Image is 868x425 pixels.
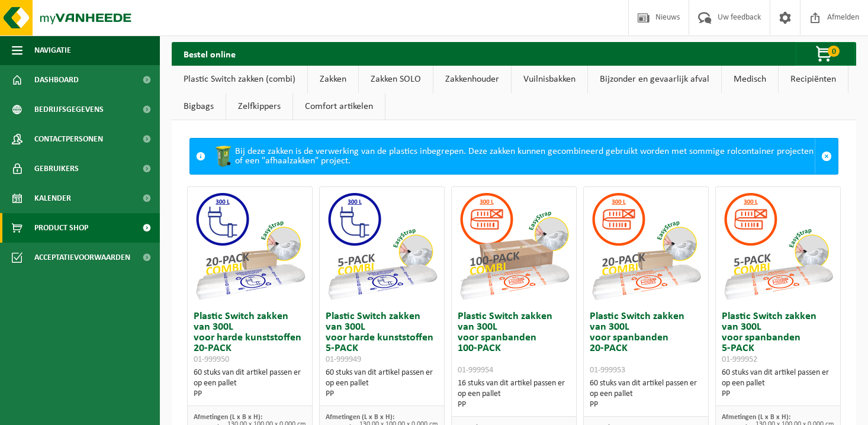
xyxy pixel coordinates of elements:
span: Gebruikers [34,154,79,183]
a: Zelfkippers [226,93,292,120]
div: PP [326,389,438,400]
a: Sluit melding [815,139,838,174]
div: PP [590,400,702,410]
span: Bedrijfsgegevens [34,95,104,124]
span: Afmetingen (L x B x H): [194,414,262,421]
div: 60 stuks van dit artikel passen er op een pallet [590,378,702,410]
span: Dashboard [34,65,79,95]
span: Contactpersonen [34,124,103,154]
h3: Plastic Switch zakken van 300L voor harde kunststoffen 20-PACK [194,311,306,365]
span: 01-999949 [326,355,361,364]
div: 60 stuks van dit artikel passen er op een pallet [326,368,438,400]
h2: Bestel online [172,42,247,65]
span: Afmetingen (L x B x H): [326,414,394,421]
a: Medisch [722,66,778,93]
span: 01-999954 [458,366,493,375]
a: Zakkenhouder [433,66,511,93]
div: PP [458,400,570,410]
img: 01-999950 [191,187,309,305]
h3: Plastic Switch zakken van 300L voor harde kunststoffen 5-PACK [326,311,438,365]
div: Bij deze zakken is de verwerking van de plastics inbegrepen. Deze zakken kunnen gecombineerd gebr... [211,139,815,174]
span: Product Shop [34,213,88,243]
div: 16 stuks van dit artikel passen er op een pallet [458,378,570,410]
a: Plastic Switch zakken (combi) [172,66,307,93]
h3: Plastic Switch zakken van 300L voor spanbanden 5-PACK [722,311,834,365]
img: WB-0240-HPE-GN-50.png [211,144,235,168]
a: Bijzonder en gevaarlijk afval [588,66,721,93]
div: PP [722,389,834,400]
span: Afmetingen (L x B x H): [722,414,790,421]
div: 60 stuks van dit artikel passen er op een pallet [194,368,306,400]
a: Zakken SOLO [359,66,433,93]
span: 01-999952 [722,355,757,364]
div: PP [194,389,306,400]
h3: Plastic Switch zakken van 300L voor spanbanden 100-PACK [458,311,570,375]
img: 01-999953 [587,187,705,305]
span: Navigatie [34,36,71,65]
div: 60 stuks van dit artikel passen er op een pallet [722,368,834,400]
span: 01-999950 [194,355,229,364]
span: Kalender [34,183,71,213]
a: Vuilnisbakken [512,66,587,93]
img: 01-999952 [719,187,837,305]
button: 0 [796,42,855,66]
span: Acceptatievoorwaarden [34,243,130,272]
a: Comfort artikelen [293,93,385,120]
span: 01-999953 [590,366,625,375]
a: Zakken [308,66,358,93]
a: Recipiënten [779,66,848,93]
img: 01-999949 [323,187,441,305]
span: 0 [828,46,840,57]
h3: Plastic Switch zakken van 300L voor spanbanden 20-PACK [590,311,702,375]
a: Bigbags [172,93,226,120]
img: 01-999954 [455,187,573,305]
